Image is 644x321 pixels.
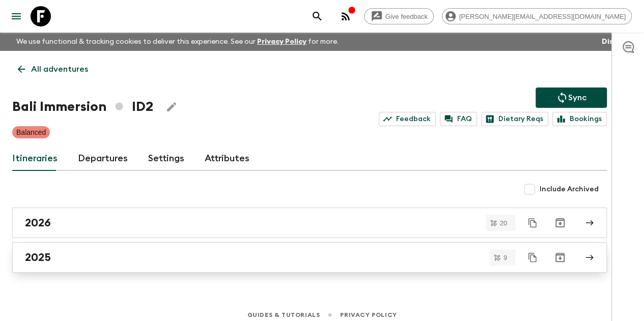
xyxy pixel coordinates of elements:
[540,184,599,194] span: Include Archived
[552,112,607,126] a: Bookings
[31,63,88,75] p: All adventures
[550,213,570,233] button: Archive
[12,33,343,51] p: We use functional & tracking cookies to deliver this experience. See our for more.
[148,147,184,171] a: Settings
[78,147,128,171] a: Departures
[568,92,586,104] p: Sync
[6,6,26,26] button: menu
[550,247,570,268] button: Archive
[247,309,320,320] a: Guides & Tutorials
[442,8,632,24] div: [PERSON_NAME][EMAIL_ADDRESS][DOMAIN_NAME]
[12,97,153,117] h1: Bali Immersion ID2
[205,147,249,171] a: Attributes
[364,8,434,24] a: Give feedback
[440,112,477,126] a: FAQ
[379,112,436,126] a: Feedback
[523,248,542,267] button: Duplicate
[340,309,397,320] a: Privacy Policy
[307,6,327,26] button: search adventures
[16,127,46,137] p: Balanced
[25,216,51,229] h2: 2026
[25,251,51,264] h2: 2025
[599,35,632,49] button: Dismiss
[536,87,607,108] button: Sync adventure departures to the booking engine
[12,59,94,79] a: All adventures
[523,214,542,232] button: Duplicate
[494,220,513,226] span: 20
[12,147,58,171] a: Itineraries
[257,38,306,45] a: Privacy Policy
[380,13,433,20] span: Give feedback
[12,208,607,238] a: 2026
[497,254,513,261] span: 9
[12,242,607,273] a: 2025
[454,13,631,20] span: [PERSON_NAME][EMAIL_ADDRESS][DOMAIN_NAME]
[481,112,548,126] a: Dietary Reqs
[161,97,182,117] button: Edit Adventure Title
